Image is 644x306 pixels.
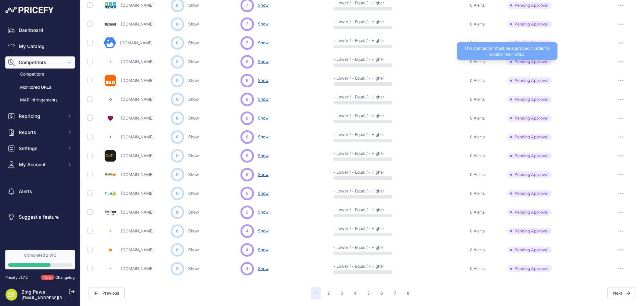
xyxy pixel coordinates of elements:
button: Next [607,288,636,299]
span: 7 [246,40,248,46]
a: [DOMAIN_NAME] [121,3,154,8]
span: 0 Alerts [470,228,485,234]
span: 6 [246,153,248,159]
button: Go to page 6 [376,287,387,299]
span: 0 [176,2,179,8]
span: 0 [176,96,179,102]
button: Settings [5,142,75,155]
a: Show [188,40,199,45]
p: - Lower / - Equal / - Higher [333,207,376,213]
span: Show [258,247,269,252]
a: Alerts [5,185,75,198]
a: MAP infringements [5,94,75,106]
span: 6 [246,59,248,65]
p: - Lower / - Equal / - Higher [333,76,376,81]
span: Pending Approval [507,209,552,216]
a: Show [188,191,199,196]
a: Competitors [5,69,75,80]
span: 0 Alerts [470,59,485,64]
button: Go to page 3 [336,287,347,299]
a: Show [188,247,199,252]
a: [DOMAIN_NAME] [120,40,153,45]
div: Completed 2 of 3 [8,253,72,258]
a: [DOMAIN_NAME] [121,247,154,252]
span: 0 Alerts [470,3,485,8]
span: 0 Alerts [470,97,485,102]
p: - Lower / - Equal / - Higher [333,226,376,231]
a: [DOMAIN_NAME] [121,191,154,196]
span: 0 [176,78,179,84]
a: Show [188,59,199,64]
span: Competitors [19,59,63,66]
span: 0 Alerts [470,21,485,27]
p: - Lower / - Equal / - Higher [333,188,376,194]
span: 0 Alerts [470,78,485,83]
span: Show [258,97,269,102]
span: 4 [246,266,249,272]
button: Go to page 7 [390,287,400,299]
span: Show [258,266,269,271]
span: Pending Approval [507,247,552,253]
span: 5 [246,190,248,196]
span: 0 Alerts [470,40,485,46]
span: Show [258,134,269,139]
button: Go to page 8 [403,287,414,299]
span: Show [258,40,269,45]
span: 0 [176,134,179,140]
span: 6 [246,134,248,140]
p: - Lower / - Equal / - Higher [333,19,376,25]
span: 0 Alerts [470,153,485,159]
button: Reports [5,126,75,138]
img: Pricefy Logo [5,7,54,13]
p: - Lower / - Equal / - Higher [333,245,376,250]
span: Show [258,116,269,121]
span: 0 [176,172,179,178]
a: Show [188,210,199,215]
span: Pending Approval [507,152,552,159]
a: Show [188,21,199,27]
button: Go to page 2 [323,287,334,299]
p: - Lower / - Equal / - Higher [333,264,376,269]
a: Show [188,134,199,139]
p: - Lower / - Equal / - Higher [333,94,376,100]
button: Go to page 4 [350,287,361,299]
span: 0 [176,59,179,65]
a: My Catalog [5,40,75,52]
span: Pending Approval [507,2,552,9]
a: [DOMAIN_NAME] [121,21,154,27]
span: 7 [246,2,248,8]
span: Show [258,59,269,64]
a: Suggest a feature [5,211,75,223]
div: Pricefy v1.7.2 [5,275,28,280]
span: Show [258,228,269,233]
span: Pending Approval [507,134,552,140]
span: 4 [246,228,249,234]
span: Show [258,210,269,215]
span: Show [258,191,269,196]
p: - Lower / - Equal / - Higher [333,57,376,62]
span: Show [258,78,269,83]
a: Show [188,266,199,271]
span: Reports [19,129,63,136]
span: 0 [176,115,179,121]
span: 0 [176,21,179,27]
a: Completed 2 of 3 [5,250,75,269]
a: Show [188,116,199,121]
span: Previous [89,288,125,299]
a: [DOMAIN_NAME] [121,59,154,64]
button: Go to page 5 [363,287,374,299]
a: [DOMAIN_NAME] [121,97,154,102]
button: Repricing [5,110,75,122]
span: 0 [176,153,179,159]
span: Repricing [19,113,63,120]
span: 0 [176,190,179,196]
nav: Sidebar [5,24,75,242]
a: Show [188,3,199,8]
button: My Account [5,159,75,171]
p: - Lower / - Equal / - Higher [333,151,376,156]
span: 4 [246,247,249,253]
span: 0 [176,40,179,46]
span: 0 Alerts [470,134,485,140]
span: New [41,275,54,280]
span: 0 Alerts [470,116,485,121]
